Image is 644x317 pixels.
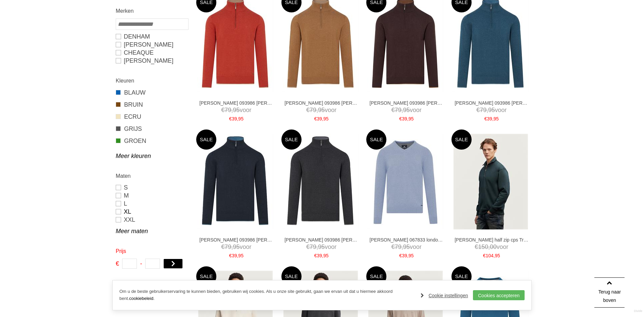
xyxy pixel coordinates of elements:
[229,253,232,258] span: €
[409,253,414,258] span: 95
[492,116,493,121] span: ,
[478,244,488,250] span: 150
[233,107,240,113] span: 95
[314,116,317,121] span: €
[407,116,409,121] span: ,
[370,243,443,251] span: voor
[221,107,224,113] span: €
[116,124,188,133] a: GRIJS
[116,88,188,97] a: BLAUW
[486,253,493,258] span: 104
[391,107,395,113] span: €
[323,116,329,121] span: 95
[116,227,188,235] a: Meer maten
[232,253,237,258] span: 39
[221,244,224,250] span: €
[200,237,273,243] a: [PERSON_NAME] 093986 [PERSON_NAME]
[116,49,188,57] a: Cheaque
[317,116,322,121] span: 39
[116,137,188,145] a: GROEN
[473,290,525,300] a: Cookies accepteren
[284,237,358,243] a: [PERSON_NAME] 093986 [PERSON_NAME]
[454,100,528,106] a: [PERSON_NAME] 093986 [PERSON_NAME]
[401,244,403,250] span: ,
[493,116,499,121] span: 95
[370,100,443,106] a: [PERSON_NAME] 093986 [PERSON_NAME]
[306,244,310,250] span: €
[594,277,625,308] a: Terug naar boven
[323,253,329,258] span: 95
[399,253,402,258] span: €
[403,107,410,113] span: 95
[454,243,528,251] span: voor
[306,107,310,113] span: €
[282,134,359,229] img: Campbell 093986 sydney Truien
[317,253,322,258] span: 39
[129,296,153,301] a: cookiebeleid
[316,107,318,113] span: ,
[200,243,273,251] span: voor
[634,307,642,315] a: Divide
[116,152,188,160] a: Meer kleuren
[322,116,323,121] span: ,
[284,243,358,251] span: voor
[402,116,407,121] span: 39
[119,288,414,302] p: Om u de beste gebruikerservaring te kunnen bieden, gebruiken wij cookies. Als u onze site gebruik...
[488,107,495,113] span: 95
[116,216,188,224] a: XXL
[490,244,496,250] span: 00
[399,116,402,121] span: €
[224,244,231,250] span: 79
[284,106,358,114] span: voor
[200,100,273,106] a: [PERSON_NAME] 093986 [PERSON_NAME]
[116,200,188,208] a: L
[116,100,188,109] a: BRUIN
[318,244,325,250] span: 95
[486,107,488,113] span: ,
[487,116,492,121] span: 39
[116,41,188,49] a: [PERSON_NAME]
[116,208,188,216] a: XL
[391,244,395,250] span: €
[237,116,238,121] span: ,
[237,253,238,258] span: ,
[116,247,188,255] h2: Prijs
[484,116,487,121] span: €
[409,116,414,121] span: 95
[231,107,233,113] span: ,
[116,192,188,200] a: M
[493,253,495,258] span: ,
[284,100,358,106] a: [PERSON_NAME] 093986 [PERSON_NAME]
[116,259,119,269] span: €
[370,106,443,114] span: voor
[116,7,188,15] h2: Merken
[453,134,528,229] img: DENHAM Aldo half zip cps Truien
[200,106,273,114] span: voor
[116,76,188,85] h2: Kleuren
[310,107,316,113] span: 79
[475,244,478,250] span: €
[480,107,486,113] span: 79
[370,237,443,243] a: [PERSON_NAME] 067833 london nos Truien
[454,106,528,114] span: voor
[116,172,188,180] h2: Maten
[232,116,237,121] span: 39
[316,244,318,250] span: ,
[116,183,188,192] a: S
[395,107,401,113] span: 79
[229,116,232,121] span: €
[421,290,468,301] a: Cookie instellingen
[116,33,188,41] a: DENHAM
[322,253,323,258] span: ,
[454,237,528,243] a: [PERSON_NAME] half zip cps Truien
[140,259,142,269] span: -
[238,253,244,258] span: 95
[310,244,316,250] span: 79
[402,253,407,258] span: 39
[116,57,188,65] a: [PERSON_NAME]
[238,116,244,121] span: 95
[495,253,500,258] span: 95
[197,134,274,229] img: Campbell 093986 sydney Truien
[314,253,317,258] span: €
[476,107,480,113] span: €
